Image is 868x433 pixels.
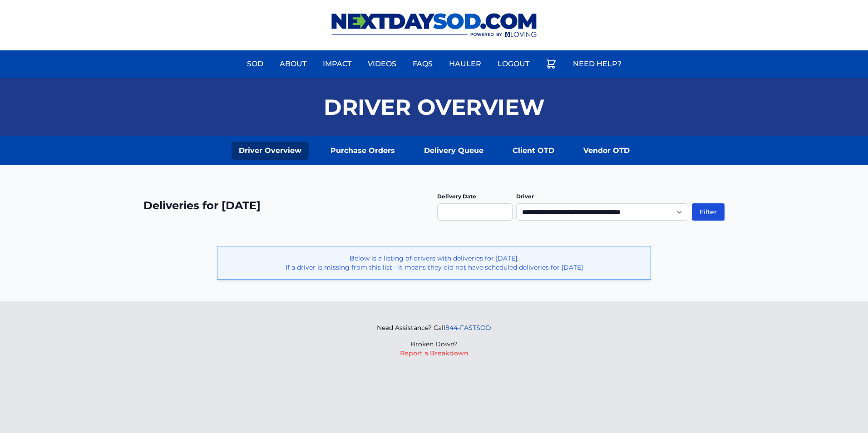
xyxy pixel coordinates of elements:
[232,142,309,160] a: Driver Overview
[242,53,269,75] a: Sod
[317,53,357,75] a: Impact
[692,203,725,221] button: Filter
[274,53,312,75] a: About
[576,142,637,160] a: Vendor OTD
[323,142,402,160] a: Purchase Orders
[377,340,491,349] p: Broken Down?
[505,142,562,160] a: Client OTD
[567,53,627,75] a: Need Help?
[377,323,491,332] p: Need Assistance? Call
[400,349,469,358] button: Report a Breakdown
[225,254,643,272] p: Below is a listing of drivers with deliveries for [DATE]. If a driver is missing from this list -...
[407,53,438,75] a: FAQs
[444,53,487,75] a: Hauler
[417,142,491,160] a: Delivery Queue
[516,193,534,200] label: Driver
[362,53,402,75] a: Videos
[437,193,476,200] label: Delivery Date
[492,53,535,75] a: Logout
[445,324,491,332] a: 844-FASTSOD
[324,96,545,118] h1: Driver Overview
[143,198,261,213] h2: Deliveries for [DATE]
[437,203,513,221] input: Use the arrow keys to pick a date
